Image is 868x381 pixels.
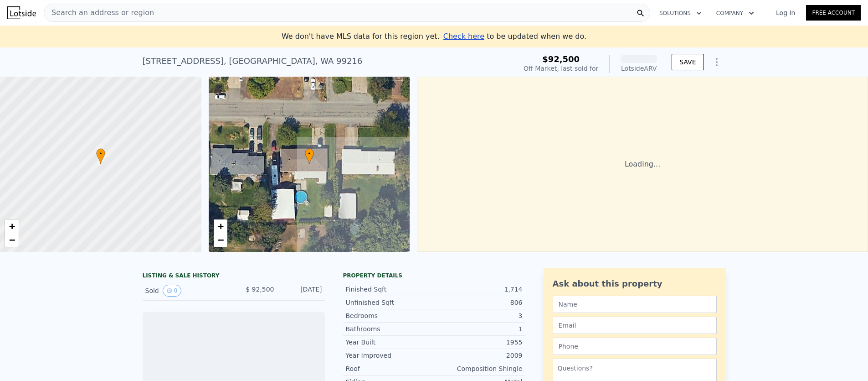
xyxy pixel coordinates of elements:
[346,311,434,320] div: Bedrooms
[282,285,322,297] div: [DATE]
[9,220,15,232] span: +
[246,286,274,293] span: $ 92,500
[443,32,484,41] span: Check here
[553,296,717,313] input: Name
[96,150,105,158] span: •
[163,285,182,297] button: View historical data
[417,77,868,252] div: Loading...
[434,364,523,373] div: Composition Shingle
[145,285,226,297] div: Sold
[553,317,717,334] input: Email
[434,298,523,307] div: 806
[708,53,726,71] button: Show Options
[434,285,523,294] div: 1,714
[346,285,434,294] div: Finished Sqft
[621,64,657,73] div: Lotside ARV
[346,351,434,360] div: Year Improved
[709,5,761,21] button: Company
[765,8,806,17] a: Log In
[9,234,15,245] span: −
[434,351,523,360] div: 2009
[282,31,586,42] div: We don't have MLS data for this region yet.
[434,324,523,334] div: 1
[214,219,227,233] a: Zoom in
[346,364,434,373] div: Roof
[524,64,598,73] div: Off Market, last sold for
[553,338,717,355] input: Phone
[217,220,223,232] span: +
[542,54,580,64] span: $92,500
[346,324,434,334] div: Bathrooms
[553,277,717,290] div: Ask about this property
[7,6,36,19] img: Lotside
[305,150,314,158] span: •
[143,55,363,68] div: [STREET_ADDRESS] , [GEOGRAPHIC_DATA] , WA 99216
[5,233,19,247] a: Zoom out
[305,148,314,164] div: •
[96,148,105,164] div: •
[434,311,523,320] div: 3
[346,338,434,347] div: Year Built
[652,5,709,21] button: Solutions
[217,234,223,245] span: −
[5,219,19,233] a: Zoom in
[214,233,227,247] a: Zoom out
[343,272,525,279] div: Property details
[434,338,523,347] div: 1955
[806,5,861,21] a: Free Account
[143,272,325,281] div: LISTING & SALE HISTORY
[346,298,434,307] div: Unfinished Sqft
[672,54,704,70] button: SAVE
[44,7,154,18] span: Search an address or region
[443,31,586,42] div: to be updated when we do.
